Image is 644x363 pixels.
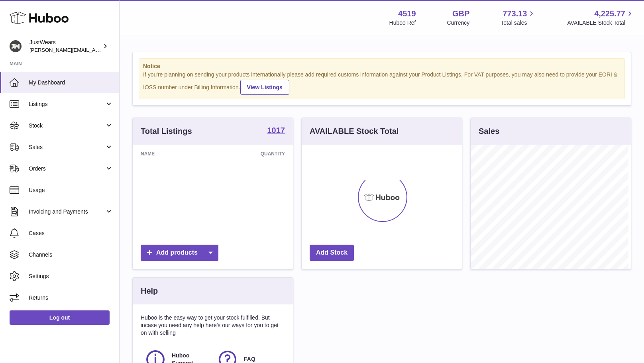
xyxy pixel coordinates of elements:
[143,71,620,95] div: If you're planning on sending your products internationally please add required customs informati...
[29,186,113,194] span: Usage
[141,286,158,296] h3: Help
[244,355,255,363] span: FAQ
[267,126,285,136] a: 1017
[267,126,285,134] strong: 1017
[503,8,527,19] span: 773.13
[501,19,536,27] span: Total sales
[29,100,105,108] span: Listings
[10,310,110,325] a: Log out
[29,230,113,237] span: Cases
[310,126,399,137] h3: AVAILABLE Stock Total
[10,40,22,52] img: josh@just-wears.com
[447,19,470,27] div: Currency
[479,126,499,137] h3: Sales
[29,294,113,302] span: Returns
[567,19,634,27] span: AVAILABLE Stock Total
[201,145,293,163] th: Quantity
[29,79,113,86] span: My Dashboard
[594,8,625,19] span: 4,225.77
[29,47,160,53] span: [PERSON_NAME][EMAIL_ADDRESS][DOMAIN_NAME]
[452,8,469,19] strong: GBP
[567,8,634,27] a: 4,225.77 AVAILABLE Stock Total
[29,122,105,130] span: Stock
[29,39,101,54] div: JustWears
[29,273,113,280] span: Settings
[29,208,105,216] span: Invoicing and Payments
[141,314,285,337] p: Huboo is the easy way to get your stock fulfilled. But incase you need any help here's our ways f...
[141,245,218,261] a: Add products
[133,145,201,163] th: Name
[398,8,416,19] strong: 4519
[29,165,105,173] span: Orders
[240,80,289,95] a: View Listings
[29,251,113,259] span: Channels
[141,126,192,137] h3: Total Listings
[310,245,354,261] a: Add Stock
[29,143,105,151] span: Sales
[389,19,416,27] div: Huboo Ref
[143,63,620,70] strong: Notice
[501,8,536,27] a: 773.13 Total sales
